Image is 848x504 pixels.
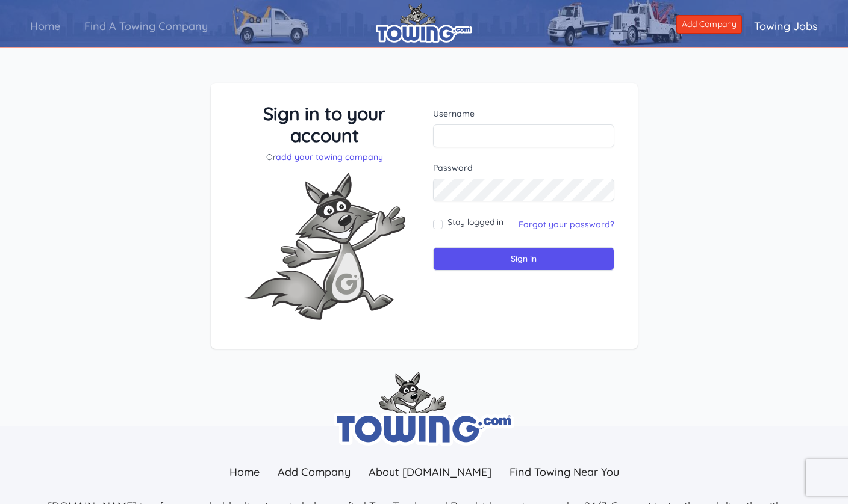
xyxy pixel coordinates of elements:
[433,162,614,174] label: Password
[276,152,383,162] a: add your towing company
[269,459,360,485] a: Add Company
[447,216,503,228] label: Stay logged in
[500,459,628,485] a: Find Towing Near You
[433,247,614,271] input: Sign in
[72,9,220,43] a: Find A Towing Company
[376,3,472,43] img: logo.png
[18,9,72,43] a: Home
[334,372,514,446] img: towing
[220,459,269,485] a: Home
[433,108,614,120] label: Username
[360,459,500,485] a: About [DOMAIN_NAME]
[519,219,614,230] a: Forgot your password?
[234,103,416,146] h3: Sign in to your account
[676,15,742,34] a: Add Company
[742,9,830,43] a: Towing Jobs
[234,163,415,330] img: Fox-Excited.png
[234,151,416,163] p: Or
